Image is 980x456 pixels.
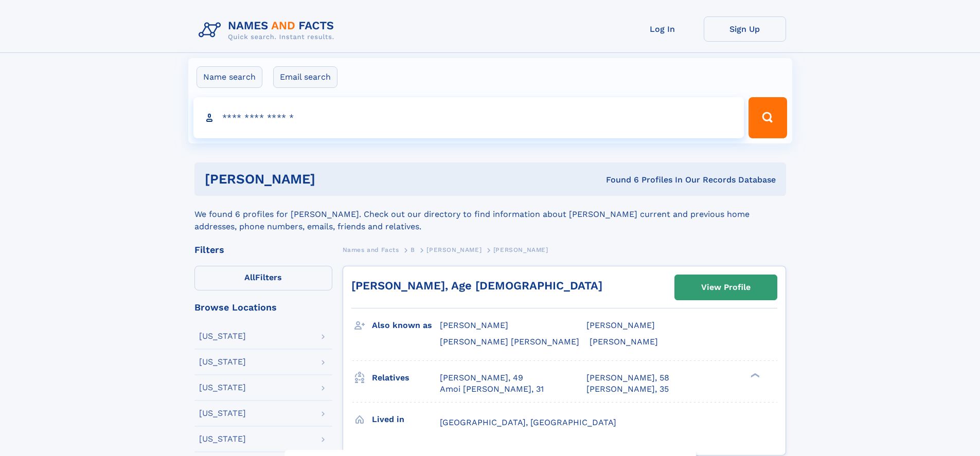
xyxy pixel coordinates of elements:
[586,320,655,330] span: [PERSON_NAME]
[440,320,508,330] span: [PERSON_NAME]
[372,369,440,387] h3: Relatives
[372,411,440,428] h3: Lived in
[199,384,246,392] div: [US_STATE]
[748,372,760,378] div: ❯
[199,435,246,443] div: [US_STATE]
[701,276,751,299] div: View Profile
[244,272,255,282] span: All
[749,97,787,138] button: Search Button
[440,372,523,384] a: [PERSON_NAME], 49
[194,196,786,233] div: We found 6 profiles for [PERSON_NAME]. Check out our directory to find information about [PERSON_...
[704,16,786,42] a: Sign Up
[460,174,776,186] div: Found 6 Profiles In Our Records Database
[440,337,579,346] span: [PERSON_NAME] [PERSON_NAME]
[440,384,544,395] a: Amoi [PERSON_NAME], 31
[351,279,602,292] a: [PERSON_NAME], Age [DEMOGRAPHIC_DATA]
[197,66,262,88] label: Name search
[199,409,246,417] div: [US_STATE]
[194,245,332,254] div: Filters
[590,337,658,346] span: [PERSON_NAME]
[194,16,343,44] img: Logo Names and Facts
[343,243,399,256] a: Names and Facts
[411,243,415,256] a: B
[194,266,332,290] label: Filters
[426,243,482,256] a: [PERSON_NAME]
[493,246,548,253] span: [PERSON_NAME]
[411,246,415,253] span: B
[426,246,482,253] span: [PERSON_NAME]
[205,173,461,186] h1: [PERSON_NAME]
[440,417,616,427] span: [GEOGRAPHIC_DATA], [GEOGRAPHIC_DATA]
[194,303,332,312] div: Browse Locations
[273,66,337,88] label: Email search
[372,317,440,334] h3: Also known as
[199,358,246,366] div: [US_STATE]
[586,384,669,395] a: [PERSON_NAME], 35
[621,16,704,42] a: Log In
[193,97,744,138] input: search input
[675,275,777,300] a: View Profile
[586,372,669,384] a: [PERSON_NAME], 58
[199,332,246,340] div: [US_STATE]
